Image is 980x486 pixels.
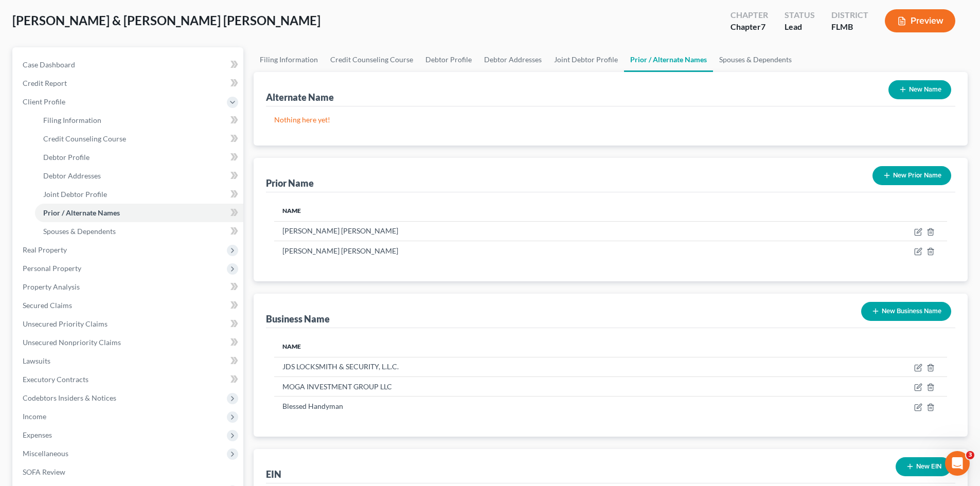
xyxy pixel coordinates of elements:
[266,468,281,480] div: EIN
[872,166,951,185] button: New Prior Name
[861,302,951,321] button: New Business Name
[274,241,787,261] td: [PERSON_NAME] [PERSON_NAME]
[43,171,101,180] span: Debtor Addresses
[274,397,788,416] td: Blessed Handyman
[14,463,243,481] a: SOFA Review
[23,245,67,254] span: Real Property
[478,47,548,72] a: Debtor Addresses
[14,315,243,333] a: Unsecured Priority Claims
[274,115,947,125] p: Nothing here yet!
[35,204,243,222] a: Prior / Alternate Names
[23,301,72,310] span: Secured Claims
[14,296,243,315] a: Secured Claims
[785,21,815,33] div: Lead
[23,430,52,439] span: Expenses
[419,47,478,72] a: Debtor Profile
[14,333,243,352] a: Unsecured Nonpriority Claims
[730,9,768,21] div: Chapter
[254,47,324,72] a: Filing Information
[831,9,868,21] div: District
[43,227,116,236] span: Spouses & Dependents
[23,356,50,365] span: Lawsuits
[966,451,974,459] span: 3
[14,74,243,93] a: Credit Report
[324,47,419,72] a: Credit Counseling Course
[274,336,788,357] th: Name
[761,22,765,31] span: 7
[274,221,787,241] td: [PERSON_NAME] [PERSON_NAME]
[713,47,798,72] a: Spouses & Dependents
[945,451,970,476] iframe: Intercom live chat
[14,278,243,296] a: Property Analysis
[23,97,65,106] span: Client Profile
[43,208,120,217] span: Prior / Alternate Names
[23,60,75,69] span: Case Dashboard
[35,111,243,130] a: Filing Information
[885,9,955,32] button: Preview
[23,393,116,402] span: Codebtors Insiders & Notices
[35,130,243,148] a: Credit Counseling Course
[43,190,107,199] span: Joint Debtor Profile
[624,47,713,72] a: Prior / Alternate Names
[43,153,90,161] span: Debtor Profile
[274,201,787,221] th: Name
[12,13,320,28] span: [PERSON_NAME] & [PERSON_NAME] [PERSON_NAME]
[23,375,88,384] span: Executory Contracts
[14,56,243,74] a: Case Dashboard
[831,21,868,33] div: FLMB
[266,177,314,189] div: Prior Name
[23,79,67,87] span: Credit Report
[23,319,108,328] span: Unsecured Priority Claims
[888,80,951,99] button: New Name
[23,467,65,476] span: SOFA Review
[266,91,334,103] div: Alternate Name
[274,357,788,376] td: JDS LOCKSMITH & SECURITY, L.L.C.
[23,338,121,347] span: Unsecured Nonpriority Claims
[35,148,243,167] a: Debtor Profile
[43,134,126,143] span: Credit Counseling Course
[266,313,330,325] div: Business Name
[35,222,243,241] a: Spouses & Dependents
[14,370,243,389] a: Executory Contracts
[896,457,951,476] button: New EIN
[23,264,81,273] span: Personal Property
[23,449,68,458] span: Miscellaneous
[548,47,624,72] a: Joint Debtor Profile
[35,167,243,185] a: Debtor Addresses
[23,412,46,421] span: Income
[43,116,101,124] span: Filing Information
[35,185,243,204] a: Joint Debtor Profile
[785,9,815,21] div: Status
[274,376,788,396] td: MOGA INVESTMENT GROUP LLC
[23,282,80,291] span: Property Analysis
[14,352,243,370] a: Lawsuits
[730,21,768,33] div: Chapter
